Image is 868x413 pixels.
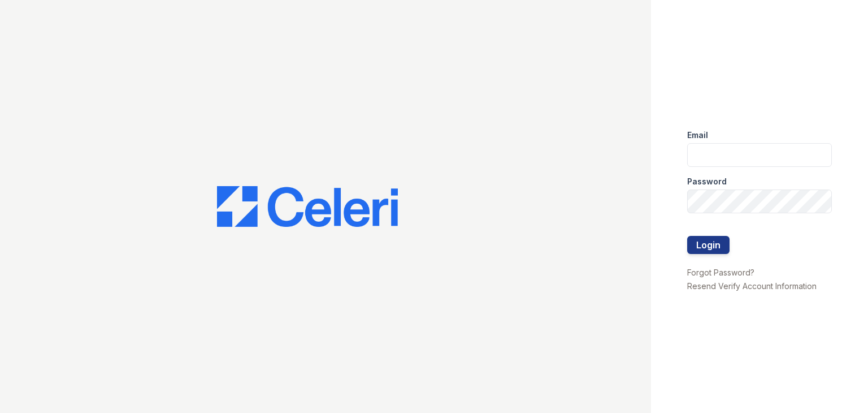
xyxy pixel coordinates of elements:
label: Password [687,176,727,187]
img: CE_Logo_Blue-a8612792a0a2168367f1c8372b55b34899dd931a85d93a1a3d3e32e68fde9ad4.png [217,186,398,227]
a: Resend Verify Account Information [687,281,817,291]
label: Email [687,130,708,141]
a: Forgot Password? [687,268,754,277]
button: Login [687,236,730,254]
